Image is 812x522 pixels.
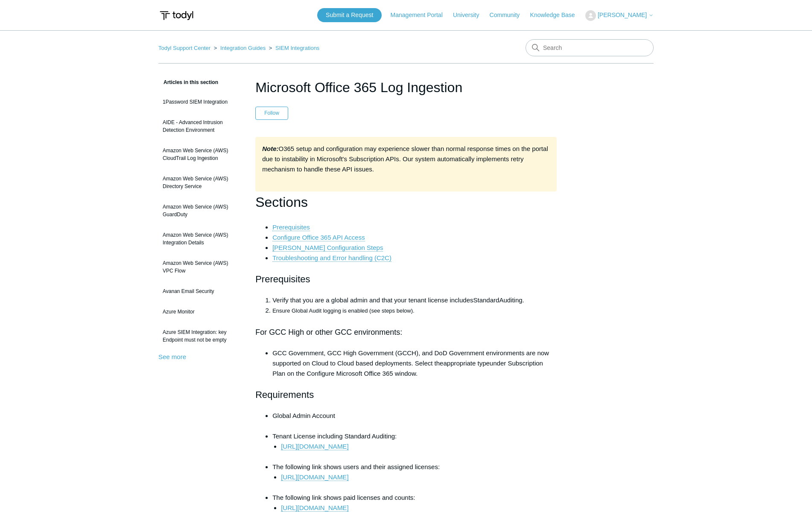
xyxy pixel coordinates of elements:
a: Azure Monitor [158,304,242,320]
a: Troubleshooting and Error handling (C2C) [272,254,391,262]
li: The following link shows users and their assigned licenses: [272,462,557,493]
li: Tenant License including Standard Auditing: [272,431,557,462]
li: Global Admin Account [272,411,557,431]
button: Follow Article [255,107,288,119]
span: Articles in this section [158,79,218,85]
span: Auditing [499,296,522,304]
h2: Requirements [255,387,557,402]
a: Amazon Web Service (AWS) GuardDuty [158,199,242,223]
a: SIEM Integrations [275,45,319,51]
span: [PERSON_NAME] [598,12,647,18]
span: under Subscription Plan on the Configure Microsoft Office 365 window. [272,360,543,377]
li: Integration Guides [212,45,267,51]
img: Todyl Support Center Help Center home page [158,8,195,23]
h1: Sections [255,191,557,213]
a: Amazon Web Service (AWS) Integration Details [158,227,242,251]
a: See more [158,353,186,360]
a: 1Password SIEM Integration [158,94,242,110]
a: Avanan Email Security [158,283,242,299]
a: Prerequisites [272,223,310,231]
li: SIEM Integrations [267,45,320,51]
h1: Microsoft Office 365 Log Ingestion [255,77,557,98]
input: Search [526,39,654,56]
span: Verify that you are a global admin and that your tenant license includes [272,296,473,304]
a: Community [490,11,529,20]
a: Amazon Web Service (AWS) Directory Service [158,171,242,194]
a: [URL][DOMAIN_NAME] [281,473,348,481]
h2: Prerequisites [255,272,557,287]
a: AIDE - Advanced Intrusion Detection Environment [158,114,242,138]
a: Configure Office 365 API Access [272,234,365,241]
span: For GCC High or other GCC environments: [255,328,402,336]
a: Knowledge Base [530,11,584,20]
a: Management Portal [391,11,451,20]
span: Standard [473,296,499,304]
a: Todyl Support Center [158,45,210,51]
span: Ensure Global Audit logging is enabled (see steps below). [272,307,414,314]
a: Integration Guides [220,45,266,51]
span: GCC Government, GCC High Government (GCCH), and DoD Government environments are now supported on ... [272,349,549,367]
a: [PERSON_NAME] Configuration Steps [272,244,383,252]
a: University [453,11,488,20]
div: O365 setup and configuration may experience slower than normal response times on the portal due t... [255,137,557,191]
button: [PERSON_NAME] [585,10,654,21]
li: Todyl Support Center [158,45,212,51]
strong: Note: [262,145,278,152]
a: Amazon Web Service (AWS) VPC Flow [158,255,242,279]
span: appropriate type [443,360,489,367]
span: . [523,296,524,304]
a: [URL][DOMAIN_NAME] [281,443,348,450]
a: [URL][DOMAIN_NAME] [281,504,348,512]
a: Azure SIEM Integration: key Endpoint must not be empty [158,324,242,348]
a: Submit a Request [317,8,382,22]
a: Amazon Web Service (AWS) CloudTrail Log Ingestion [158,142,242,166]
